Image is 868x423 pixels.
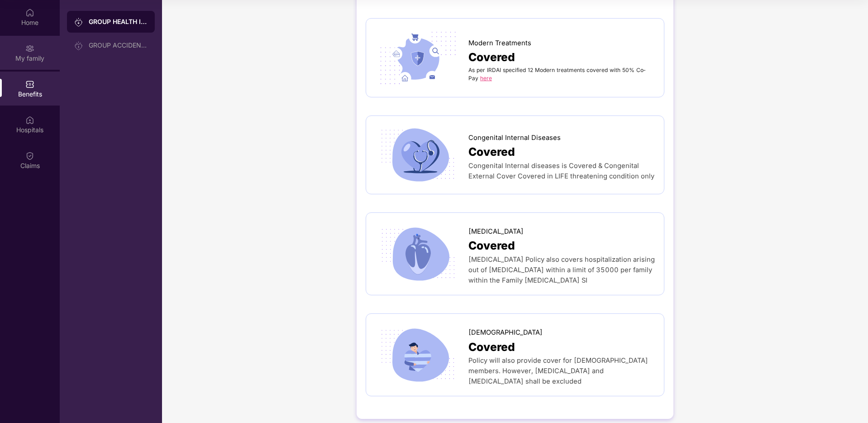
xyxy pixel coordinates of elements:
img: svg+xml;base64,PHN2ZyB3aWR0aD0iMjAiIGhlaWdodD0iMjAiIHZpZXdCb3g9IjAgMCAyMCAyMCIgZmlsbD0ibm9uZSIgeG... [74,41,83,50]
span: Covered [468,237,515,255]
img: svg+xml;base64,PHN2ZyBpZD0iSG9zcGl0YWxzIiB4bWxucz0iaHR0cDovL3d3dy53My5vcmcvMjAwMC9zdmciIHdpZHRoPS... [25,115,34,125]
span: Policy will also provide cover for [DEMOGRAPHIC_DATA] members. However, [MEDICAL_DATA] and [MEDIC... [468,356,648,385]
span: specified [503,67,526,73]
span: Co­ [636,67,645,73]
span: As [468,67,475,73]
span: Congenital Internal diseases is Covered & Congenital External Cover Covered in LIFE threatening c... [468,162,654,180]
span: treatments [557,67,585,73]
span: with [610,67,620,73]
span: 50% [622,67,634,73]
span: Covered [468,338,515,356]
img: svg+xml;base64,PHN2ZyB3aWR0aD0iMjAiIGhlaWdodD0iMjAiIHZpZXdCb3g9IjAgMCAyMCAyMCIgZmlsbD0ibm9uZSIgeG... [74,18,83,27]
span: [DEMOGRAPHIC_DATA] [468,327,543,338]
img: svg+xml;base64,PHN2ZyBpZD0iQmVuZWZpdHMiIHhtbG5zPSJodHRwOi8vd3d3LnczLm9yZy8yMDAwL3N2ZyIgd2lkdGg9Ij... [25,80,34,89]
div: GROUP ACCIDENTAL INSURANCE [89,42,148,49]
a: here [480,75,492,82]
span: Covered [468,143,515,161]
span: IRDAI [487,67,501,73]
span: covered [587,67,608,73]
span: [MEDICAL_DATA] [468,226,524,237]
img: svg+xml;base64,PHN2ZyBpZD0iQ2xhaW0iIHhtbG5zPSJodHRwOi8vd3d3LnczLm9yZy8yMDAwL3N2ZyIgd2lkdGg9IjIwIi... [25,151,34,160]
span: Congenital Internal Diseases [468,133,561,143]
span: Modern [535,67,555,73]
img: icon [375,125,461,185]
img: icon [375,325,461,385]
span: Covered [468,48,515,66]
img: svg+xml;base64,PHN2ZyB3aWR0aD0iMjAiIGhlaWdodD0iMjAiIHZpZXdCb3g9IjAgMCAyMCAyMCIgZmlsbD0ibm9uZSIgeG... [25,44,34,53]
span: 12 [528,67,533,73]
span: Modern Treatments [468,38,531,48]
img: svg+xml;base64,PHN2ZyBpZD0iSG9tZSIgeG1sbnM9Imh0dHA6Ly93d3cudzMub3JnLzIwMDAvc3ZnIiB3aWR0aD0iMjAiIG... [25,8,34,17]
span: [MEDICAL_DATA] Policy also covers hospitalization arising out of [MEDICAL_DATA] within a limit of... [468,255,655,284]
img: icon [375,224,461,284]
img: icon [375,28,461,88]
div: GROUP HEALTH INSURANCE [89,17,148,26]
span: per [477,67,485,73]
span: Pay [468,75,478,82]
